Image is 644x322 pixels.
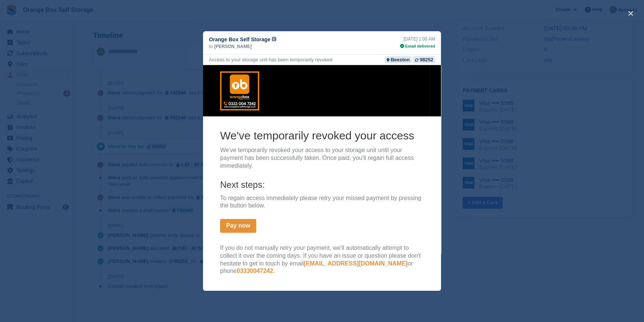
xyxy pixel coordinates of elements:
a: 03330047242 [34,203,70,209]
div: Email delivered [400,43,435,49]
h2: We've temporarily revoked your access [17,63,221,78]
span: Orange Box Self Storage [209,36,270,43]
h4: Next steps: [17,114,221,125]
span: to [209,43,213,50]
a: 98252 [413,56,435,63]
div: Beeston [391,56,410,63]
div: [DATE] 1:00 AM [400,36,435,42]
span: [PERSON_NAME] [214,43,252,50]
p: If you do not manually retry your payment, we'll automatically attempt to collect it over the com... [17,179,221,210]
a: Beeston [385,56,412,63]
a: [EMAIL_ADDRESS][DOMAIN_NAME] [101,195,205,202]
div: Access to your storage unit has been temporarily revoked [209,56,332,63]
img: icon-info-grey-7440780725fd019a000dd9b08b2336e03edf1995a4989e88bcd33f0948082b44.svg [272,37,276,41]
a: Pay now [17,154,53,168]
button: close [625,7,637,19]
p: To regain access immediately please retry your missed payment by pressing the button below. [17,129,221,145]
p: We've temporarily revoked your access to your storage unit until your payment has been successful... [17,81,221,104]
div: 98252 [420,56,433,63]
img: Orange Box Self Storage Logo [17,6,56,45]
